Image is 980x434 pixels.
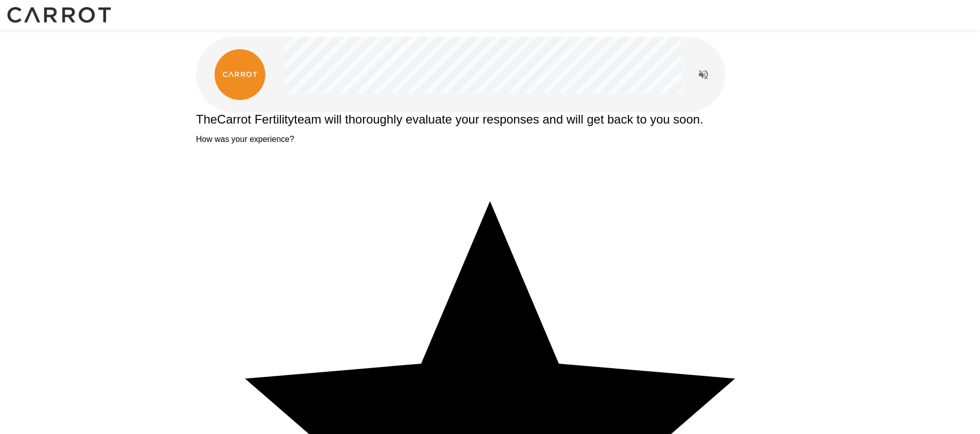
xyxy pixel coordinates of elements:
span: The [196,112,217,126]
span: Carrot Fertility [217,112,294,126]
button: Read questions aloud [693,64,714,85]
img: carrot_logo.png [214,49,265,100]
p: How was your experience? [196,135,784,144]
span: team will thoroughly evaluate your responses and will get back to you soon. [294,112,703,126]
